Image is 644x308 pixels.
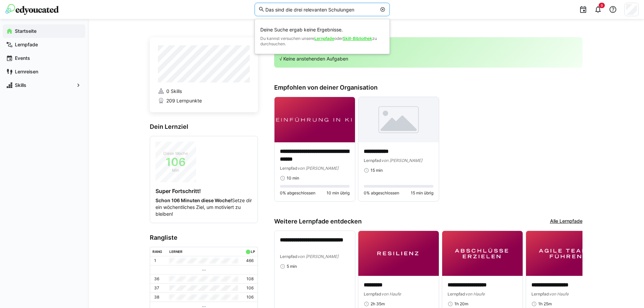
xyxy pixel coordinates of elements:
h4: Super Fortschritt! [156,188,252,194]
span: 15 min übrig [411,190,433,196]
span: 0% abgeschlossen [280,190,315,196]
div: Lerner [169,250,183,254]
img: image [358,97,439,142]
p: √ Keine anstehenden Aufgaben [280,55,577,62]
span: von Haufe [381,291,401,297]
span: 9 [601,3,603,7]
span: zu durchsuchen. [260,36,377,46]
img: image [275,97,355,142]
p: 38 [154,294,159,300]
h3: [PERSON_NAME] [280,43,577,50]
span: von Haufe [465,291,485,297]
p: 108 [246,276,254,282]
span: 0% abgeschlossen [364,190,399,196]
p: Setze dir ein wöchentliches Ziel, um motiviert zu bleiben! [156,197,252,217]
span: 10 min [287,175,299,181]
h3: Weitere Lernpfade entdecken [274,218,362,225]
span: 1h 20m [454,301,468,307]
p: 1 [154,258,156,263]
a: Alle Lernpfade [550,218,582,225]
img: image [526,231,606,276]
span: von Haufe [549,291,569,297]
span: 10 min übrig [327,190,350,196]
img: image [442,231,523,276]
span: von [PERSON_NAME] [297,166,338,171]
span: Lernpfad [531,291,549,297]
p: 36 [154,276,159,282]
h3: Dein Lernziel [150,123,258,131]
a: Skill-Bibliothek [343,36,372,41]
span: 0 Skills [166,88,182,95]
strong: Schon 106 Minuten diese Woche! [156,197,232,203]
span: Lernpfad [280,254,297,259]
h3: Rangliste [150,234,258,241]
span: Lernpfad [364,158,381,163]
input: Skills und Lernpfade durchsuchen… [265,6,376,13]
div: Rang [152,250,162,254]
span: Deine Suche ergab keine Ergebnisse. [260,26,384,33]
p: 37 [154,285,159,291]
span: 209 Lernpunkte [166,97,202,104]
h3: Empfohlen von deiner Organisation [274,84,582,91]
p: 106 [246,294,254,300]
p: 106 [246,285,254,291]
span: Du kannst versuchen unsere [260,36,314,41]
span: von [PERSON_NAME] [297,254,338,259]
div: LP [251,250,255,254]
a: 0 Skills [158,88,250,95]
img: image [358,231,439,276]
span: Lernpfad [280,166,297,171]
span: Lernpfad [364,291,381,297]
span: 15 min [371,168,383,173]
span: 5 min [287,264,297,269]
span: 2h 35m [371,301,385,307]
p: 466 [246,258,254,263]
a: Lernpfade [314,36,334,41]
span: 1h 25m [538,301,552,307]
span: oder [334,36,343,41]
span: Lernpfad [448,291,465,297]
span: von [PERSON_NAME] [381,158,422,163]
